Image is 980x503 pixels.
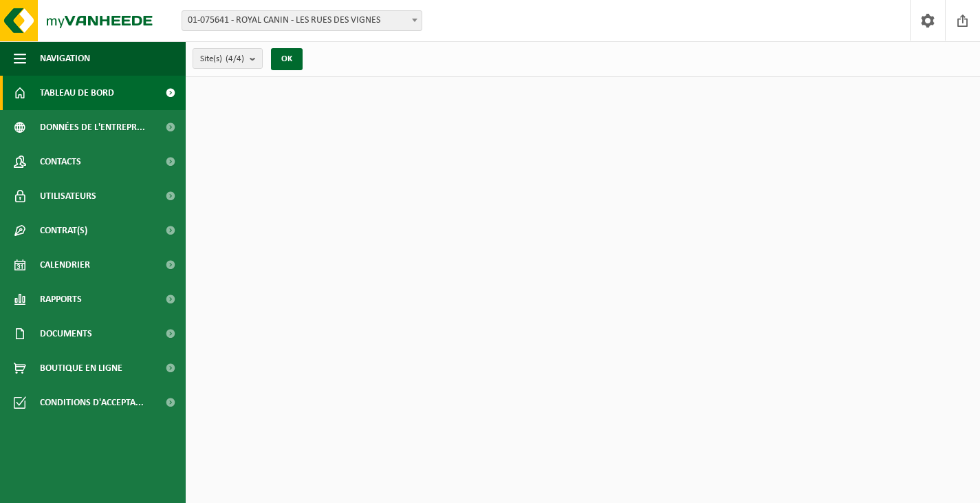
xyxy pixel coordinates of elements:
span: 01-075641 - ROYAL CANIN - LES RUES DES VIGNES [182,10,422,31]
span: Calendrier [40,248,90,282]
span: Tableau de bord [40,76,114,110]
span: Boutique en ligne [40,351,122,385]
button: OK [271,48,303,70]
span: 01-075641 - ROYAL CANIN - LES RUES DES VIGNES [182,11,422,30]
span: Navigation [40,41,90,76]
span: Documents [40,317,92,351]
span: Site(s) [200,49,244,69]
span: Données de l'entrepr... [40,110,145,145]
span: Contacts [40,145,81,179]
span: Utilisateurs [40,179,96,213]
span: Conditions d'accepta... [40,385,144,420]
span: Contrat(s) [40,213,87,248]
button: Site(s)(4/4) [193,48,263,69]
span: Rapports [40,282,82,317]
count: (4/4) [226,54,244,63]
